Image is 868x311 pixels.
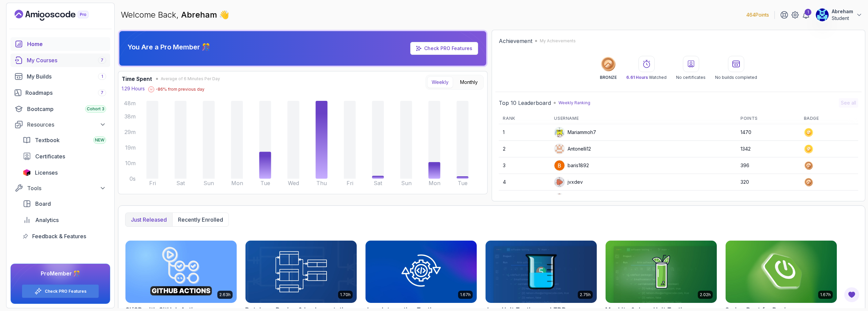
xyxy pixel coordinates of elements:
[554,144,565,154] img: user profile image
[499,174,550,191] td: 4
[554,160,589,171] div: baris1892
[839,98,858,108] button: See all
[19,197,110,210] a: board
[499,141,550,157] td: 2
[19,150,110,163] a: certificates
[27,184,106,192] div: Tools
[715,75,757,80] p: No builds completed
[130,175,136,182] tspan: 0s
[580,292,591,297] p: 2.75h
[736,141,800,157] td: 1342
[736,174,800,191] td: 320
[11,70,110,83] a: builds
[554,127,565,137] img: default monster avatar
[101,58,103,63] span: 7
[424,45,472,51] a: Check PRO Features
[558,100,590,106] p: Weekly Ranking
[11,86,110,99] a: roadmaps
[122,75,152,83] h3: Time Spent
[124,129,136,135] tspan: 29m
[15,10,104,21] a: Landing page
[700,292,711,297] p: 2.02h
[218,8,231,21] span: 👋
[347,180,353,186] tspan: Fri
[554,143,591,154] div: Antonelli12
[11,182,110,194] button: Tools
[23,169,31,176] img: jetbrains icon
[550,113,736,124] th: Username
[101,74,103,79] span: 1
[736,124,800,141] td: 1470
[486,241,597,303] img: Java Unit Testing and TDD card
[181,10,219,20] span: Abreham
[460,292,471,297] p: 1.67h
[27,40,106,48] div: Home
[203,180,214,186] tspan: Sun
[11,37,110,51] a: home
[87,106,104,112] span: Cohort 3
[800,113,858,124] th: Badge
[172,213,229,226] button: Recently enrolled
[176,180,185,186] tspan: Sat
[35,200,51,208] span: Board
[316,180,327,186] tspan: Thu
[27,105,106,113] div: Bootcamp
[45,289,86,294] a: Check PRO Features
[124,100,136,107] tspan: 48m
[19,213,110,227] a: analytics
[401,180,412,186] tspan: Sun
[499,113,550,124] th: Rank
[245,241,357,303] img: Database Design & Implementation card
[122,85,145,92] p: 1.29 Hours
[35,152,65,160] span: Certificates
[101,90,103,95] span: 7
[161,76,220,82] span: Average of 6 Minutes Per Day
[499,99,551,107] h2: Top 10 Leaderboard
[815,8,863,22] button: user profile imageAbrehamStudent
[131,216,167,224] p: Just released
[554,177,565,187] img: default monster avatar
[736,113,800,124] th: Points
[27,120,106,129] div: Resources
[35,136,60,144] span: Textbook
[32,232,86,240] span: Feedback & Features
[121,9,229,20] p: Welcome Back,
[726,241,837,303] img: Spring Boot for Beginners card
[127,42,210,52] p: You Are a Pro Member 🎊
[802,11,810,19] a: 1
[805,9,811,16] div: 1
[231,180,243,186] tspan: Mon
[27,72,106,81] div: My Builds
[554,193,584,204] div: jesmq7
[340,292,351,297] p: 1.70h
[156,87,204,92] p: -86 % from previous day
[374,180,382,186] tspan: Sat
[832,15,853,22] p: Student
[499,191,550,207] td: 5
[178,216,223,224] p: Recently enrolled
[125,241,237,303] img: CI/CD with GitHub Actions card
[427,76,453,88] button: Weekly
[219,292,231,297] p: 2.63h
[95,137,104,143] span: NEW
[458,180,468,186] tspan: Tue
[626,75,648,80] span: 6.61 Hours
[35,216,59,224] span: Analytics
[25,89,106,97] div: Roadmaps
[11,102,110,116] a: bootcamp
[736,157,800,174] td: 396
[19,166,110,179] a: licenses
[288,180,299,186] tspan: Wed
[499,124,550,141] td: 1
[816,8,829,21] img: user profile image
[554,177,583,187] div: jvxdev
[125,160,136,166] tspan: 10m
[736,191,800,207] td: 234
[125,213,172,226] button: Just released
[19,229,110,243] a: feedback
[499,37,532,45] h2: Achievement
[149,180,156,186] tspan: Fri
[499,157,550,174] td: 3
[554,194,565,204] img: default monster avatar
[540,38,576,44] p: My Achievements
